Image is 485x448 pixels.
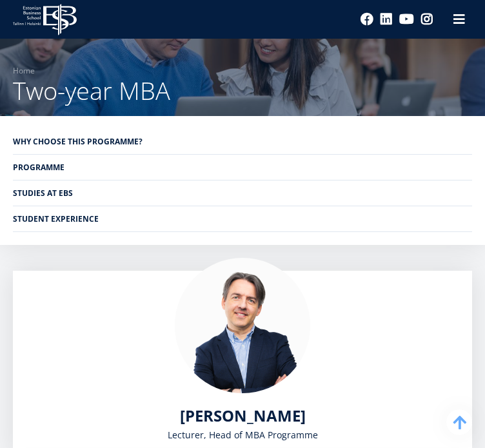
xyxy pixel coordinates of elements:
span: [PERSON_NAME] [180,405,306,426]
a: [PERSON_NAME] [180,406,306,425]
div: Lecturer, Head of MBA Programme [26,425,459,445]
a: Programme [13,155,472,180]
span: Two-year MBA [13,73,170,107]
a: Student experience [13,206,472,231]
a: Linkedin [380,13,393,26]
a: Why choose this programme? [13,129,472,154]
a: Home [13,64,35,77]
a: Instagram [421,13,433,26]
a: Facebook [361,13,373,26]
img: Marko Rillo [175,258,310,393]
a: Youtube [399,13,414,26]
a: Studies at EBS [13,180,472,206]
